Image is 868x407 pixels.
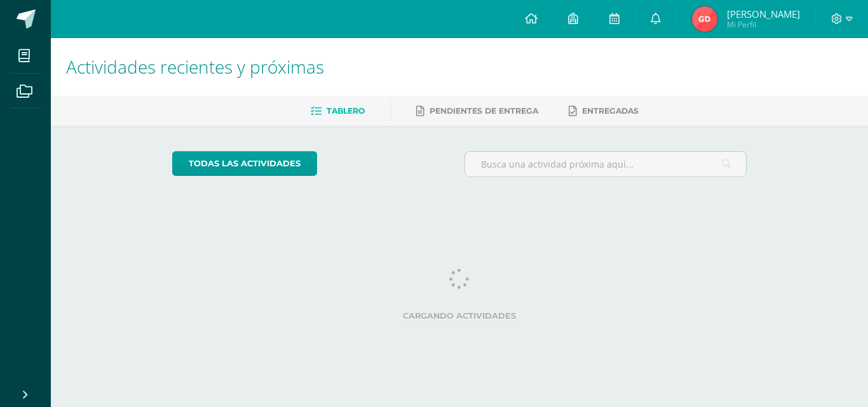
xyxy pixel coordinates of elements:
[66,55,324,79] span: Actividades recientes y próximas
[727,8,800,20] span: [PERSON_NAME]
[727,19,800,30] span: Mi Perfil
[172,151,317,176] a: todas las Actividades
[172,311,747,321] label: Cargando actividades
[327,106,365,116] span: Tablero
[465,152,747,177] input: Busca una actividad próxima aquí...
[569,101,639,121] a: Entregadas
[416,101,538,121] a: Pendientes de entrega
[582,106,639,116] span: Entregadas
[692,6,717,32] img: cd20483051bed57b799a0ac89734fc46.png
[430,106,538,116] span: Pendientes de entrega
[311,101,365,121] a: Tablero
